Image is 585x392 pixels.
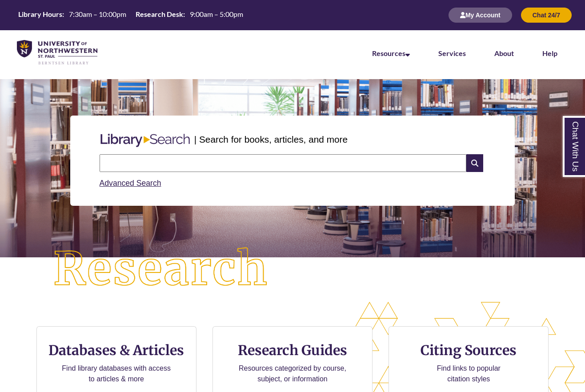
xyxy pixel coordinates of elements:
[449,11,512,19] a: My Account
[415,342,523,359] h3: Citing Sources
[235,363,351,384] p: Resources categorized by course, subject, or information
[194,132,348,146] p: | Search for books, articles, and more
[96,130,194,151] img: Libary Search
[190,10,243,18] span: 9:00am – 5:00pm
[15,9,65,19] th: Library Hours:
[29,224,292,315] img: Research
[494,49,514,57] a: About
[132,9,186,19] th: Research Desk:
[466,154,483,172] i: Search
[449,8,512,23] button: My Account
[438,49,466,57] a: Services
[15,9,247,20] table: Hours Today
[100,179,161,188] a: Advanced Search
[521,11,572,19] a: Chat 24/7
[220,342,365,359] h3: Research Guides
[425,363,512,384] p: Find links to popular citation styles
[372,49,410,57] a: Resources
[15,9,247,21] a: Hours Today
[58,363,174,384] p: Find library databases with access to articles & more
[17,40,97,66] img: UNWSP Library Logo
[521,8,572,23] button: Chat 24/7
[69,10,126,18] span: 7:30am – 10:00pm
[44,342,189,359] h3: Databases & Articles
[542,49,557,57] a: Help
